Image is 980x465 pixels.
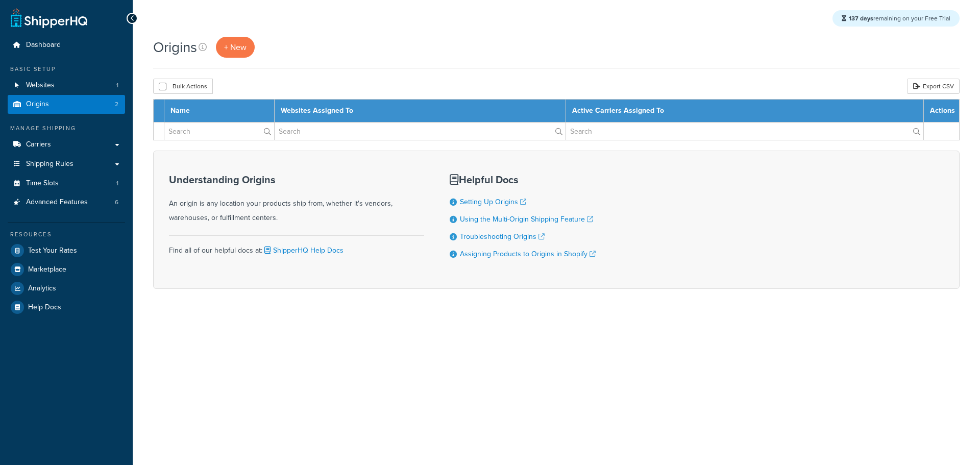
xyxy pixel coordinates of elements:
[8,241,125,260] a: Test Your Rates
[26,160,73,168] span: Shipping Rules
[28,247,77,255] span: Test Your Rates
[8,193,125,212] a: Advanced Features 6
[8,76,125,95] a: Websites 1
[28,303,61,312] span: Help Docs
[849,14,873,23] strong: 137 days
[274,100,566,123] th: Websites Assigned To
[832,10,960,27] div: remaining on your Free Trial
[8,193,125,212] li: Advanced Features
[566,123,923,140] input: Search
[26,179,59,188] span: Time Slots
[224,41,247,53] span: + New
[26,140,51,149] span: Carriers
[164,100,275,123] th: Name
[924,100,960,123] th: Actions
[169,235,424,258] div: Find all of our helpful docs at:
[11,8,87,28] a: ShipperHQ Home
[26,198,88,207] span: Advanced Features
[116,81,118,90] span: 1
[8,279,125,298] a: Analytics
[566,100,923,123] th: Active Carriers Assigned To
[169,174,424,225] div: An origin is any location your products ship from, whether it's vendors, warehouses, or fulfillme...
[28,265,66,274] span: Marketplace
[153,79,213,94] button: Bulk Actions
[460,197,526,207] a: Setting Up Origins
[8,230,125,239] div: Resources
[8,36,125,55] a: Dashboard
[153,37,197,57] h1: Origins
[8,95,125,114] li: Origins
[8,95,125,114] a: Origins 2
[275,123,566,140] input: Search
[26,81,55,90] span: Websites
[115,100,118,109] span: 2
[8,135,125,154] a: Carriers
[8,174,125,193] a: Time Slots 1
[216,37,255,58] a: + New
[169,174,424,185] h3: Understanding Origins
[115,198,118,207] span: 6
[8,260,125,279] a: Marketplace
[28,284,56,293] span: Analytics
[908,79,960,94] a: Export CSV
[262,245,344,256] a: ShipperHQ Help Docs
[8,76,125,95] li: Websites
[460,249,596,259] a: Assigning Products to Origins in Shopify
[8,174,125,193] li: Time Slots
[8,155,125,174] a: Shipping Rules
[8,124,125,133] div: Manage Shipping
[116,179,118,188] span: 1
[26,100,49,109] span: Origins
[26,41,61,50] span: Dashboard
[164,123,274,140] input: Search
[460,231,545,242] a: Troubleshooting Origins
[8,298,125,316] a: Help Docs
[8,65,125,74] div: Basic Setup
[450,174,596,185] h3: Helpful Docs
[460,214,593,225] a: Using the Multi-Origin Shipping Feature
